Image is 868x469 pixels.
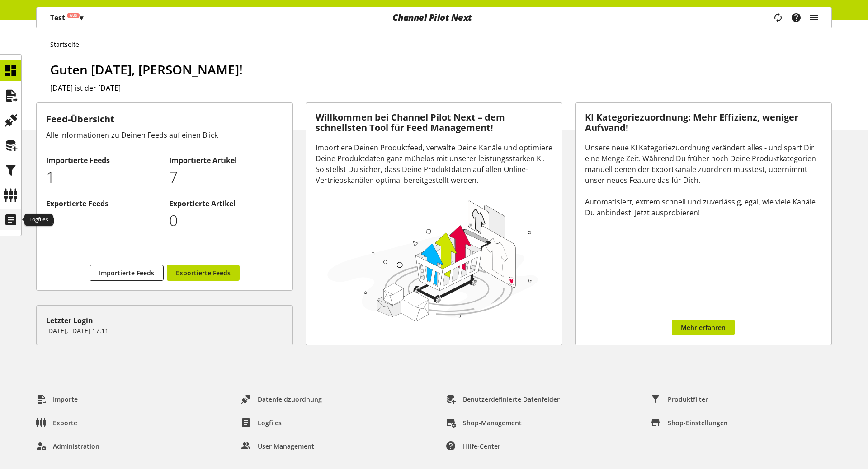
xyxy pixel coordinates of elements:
[50,61,243,78] span: Guten [DATE], [PERSON_NAME]!
[24,214,53,226] div: Logfiles
[258,395,322,404] span: Datenfeldzuordnung
[463,418,522,427] span: Shop-Management
[36,7,832,28] nav: main navigation
[29,414,85,431] a: Exporte
[46,326,283,335] p: [DATE], [DATE] 17:11
[50,12,83,23] p: Test
[99,268,154,278] span: Importierte Feeds
[169,155,283,166] h2: Importierte Artikel
[585,142,822,218] div: Unsere neue KI Kategoriezuordnung verändert alles - und spart Dir eine Menge Zeit. Während Du frü...
[53,441,99,451] span: Administration
[234,414,289,431] a: Logfiles
[316,112,552,133] h3: Willkommen bei Channel Pilot Next – dem schnellsten Tool für Feed Management!
[463,441,500,451] span: Hilfe-Center
[53,418,77,427] span: Exporte
[668,418,728,427] span: Shop-Einstellungen
[50,83,832,93] h2: [DATE] ist der [DATE]
[46,155,160,166] h2: Importierte Feeds
[668,395,708,404] span: Produktfilter
[316,142,552,186] div: Importiere Deinen Produktfeed, verwalte Deine Kanäle und optimiere Deine Produktdaten ganz mühelo...
[167,265,240,281] a: Exportierte Feeds
[53,395,78,404] span: Importe
[169,209,283,232] p: 0
[80,13,83,23] span: ▾
[258,441,314,451] span: User Management
[234,391,329,407] a: Datenfeldzuordnung
[169,198,283,209] h2: Exportierte Artikel
[169,166,283,189] p: 7
[70,13,77,18] span: Aus
[258,418,282,427] span: Logfiles
[439,438,508,454] a: Hilfe-Center
[644,414,735,431] a: Shop-Einstellungen
[672,320,735,335] a: Mehr erfahren
[46,166,160,189] p: 1
[439,414,529,431] a: Shop-Management
[234,438,321,454] a: User Management
[439,391,567,407] a: Benutzerdefinierte Datenfelder
[29,391,85,407] a: Importe
[90,265,164,281] a: Importierte Feeds
[46,130,283,140] div: Alle Informationen zu Deinen Feeds auf einen Blick
[46,315,283,326] div: Letzter Login
[325,197,541,324] img: 78e1b9dcff1e8392d83655fcfc870417.svg
[176,268,231,278] span: Exportierte Feeds
[46,198,160,209] h2: Exportierte Feeds
[463,395,560,404] span: Benutzerdefinierte Datenfelder
[644,391,715,407] a: Produktfilter
[585,112,822,133] h3: KI Kategoriezuordnung: Mehr Effizienz, weniger Aufwand!
[46,112,283,126] h3: Feed-Übersicht
[46,209,160,232] p: 0
[681,323,726,332] span: Mehr erfahren
[29,438,107,454] a: Administration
